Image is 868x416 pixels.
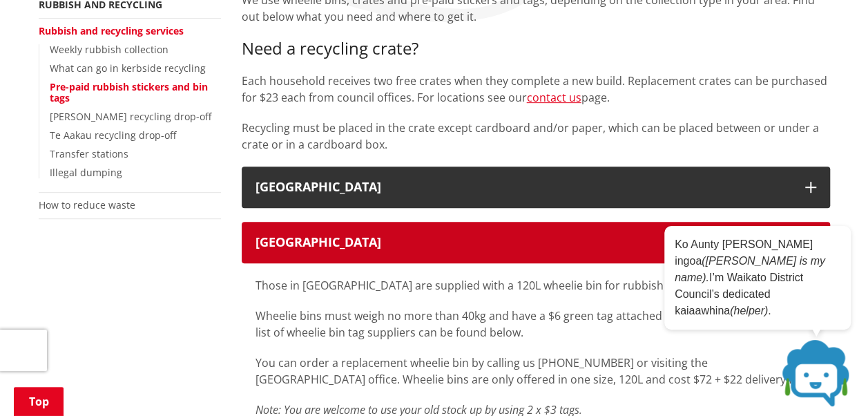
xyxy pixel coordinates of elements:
div: [GEOGRAPHIC_DATA] [255,180,791,194]
a: contact us [527,90,581,105]
a: What can go in kerbside recycling [50,62,206,75]
a: Rubbish and recycling services [39,24,184,37]
a: Te Aakau recycling drop-off [50,129,176,142]
a: Illegal dumping [50,166,122,179]
button: [GEOGRAPHIC_DATA] [242,167,830,208]
a: How to reduce waste [39,198,135,211]
a: Pre-paid rubbish stickers and bin tags [50,80,208,105]
p: Those in [GEOGRAPHIC_DATA] are supplied with a 120L wheelie bin for rubbish collection. [255,277,816,294]
a: Top [14,387,64,416]
div: [GEOGRAPHIC_DATA] [255,236,791,249]
a: [PERSON_NAME] recycling drop-off [50,110,211,123]
em: (helper) [730,305,768,316]
p: Ko Aunty [PERSON_NAME] ingoa I’m Waikato District Council’s dedicated kaiaawhina . [675,236,840,319]
p: Recycling must be placed in the crate except cardboard and/or paper, which can be placed between ... [242,120,830,153]
h3: Need a recycling crate? [242,39,830,59]
button: [GEOGRAPHIC_DATA] [242,222,830,263]
em: ([PERSON_NAME] is my name). [675,255,825,283]
a: Transfer stations [50,147,128,160]
p: You can order a replacement wheelie bin by calling us [PHONE_NUMBER] or visiting the [GEOGRAPHIC_... [255,354,816,388]
p: Each household receives two free crates when they complete a new build. Replacement crates can be... [242,73,830,106]
p: Wheelie bins must weigh no more than 40kg and have a $6 green tag attached for collection each we... [255,308,816,341]
a: Weekly rubbish collection [50,43,168,56]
